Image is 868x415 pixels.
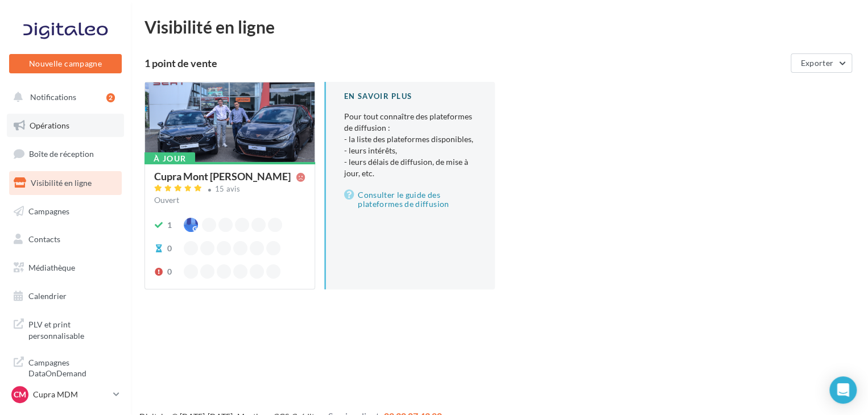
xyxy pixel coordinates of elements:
div: Cupra Mont [PERSON_NAME] [154,171,291,181]
div: À jour [144,152,195,165]
span: Campagnes DataOnDemand [28,355,117,379]
span: Ouvert [154,195,179,205]
a: CM Cupra MDM [9,384,122,405]
a: Contacts [7,227,124,251]
div: 0 [167,266,172,277]
span: Contacts [28,234,60,244]
div: 0 [167,243,172,254]
a: Boîte de réception [7,142,124,166]
div: Visibilité en ligne [144,18,854,35]
div: 2 [106,93,115,102]
span: Campagnes [28,206,69,215]
p: Pour tout connaître des plateformes de diffusion : [344,111,477,179]
span: Opérations [30,121,69,130]
li: - leurs intérêts, [344,145,477,156]
button: Exporter [791,53,852,73]
button: Notifications 2 [7,85,119,109]
p: Cupra MDM [33,389,109,400]
a: Visibilité en ligne [7,171,124,195]
span: Calendrier [28,291,67,301]
a: Médiathèque [7,256,124,280]
li: - la liste des plateformes disponibles, [344,134,477,145]
a: Opérations [7,114,124,138]
button: Nouvelle campagne [9,54,122,73]
a: PLV et print personnalisable [7,312,124,346]
span: Notifications [30,92,76,102]
span: Visibilité en ligne [31,178,92,188]
span: Médiathèque [28,263,75,272]
div: 1 point de vente [144,58,786,68]
span: Boîte de réception [29,149,94,159]
a: Campagnes DataOnDemand [7,350,124,384]
a: Consulter le guide des plateformes de diffusion [344,188,477,211]
div: En savoir plus [344,91,477,102]
a: Calendrier [7,284,124,308]
span: CM [14,389,26,400]
div: Open Intercom Messenger [829,376,857,404]
span: PLV et print personnalisable [28,317,117,341]
div: 15 avis [215,185,240,193]
li: - leurs délais de diffusion, de mise à jour, etc. [344,156,477,179]
a: Campagnes [7,200,124,223]
a: 15 avis [154,183,305,197]
div: 1 [167,219,172,231]
span: Exporter [800,58,833,68]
